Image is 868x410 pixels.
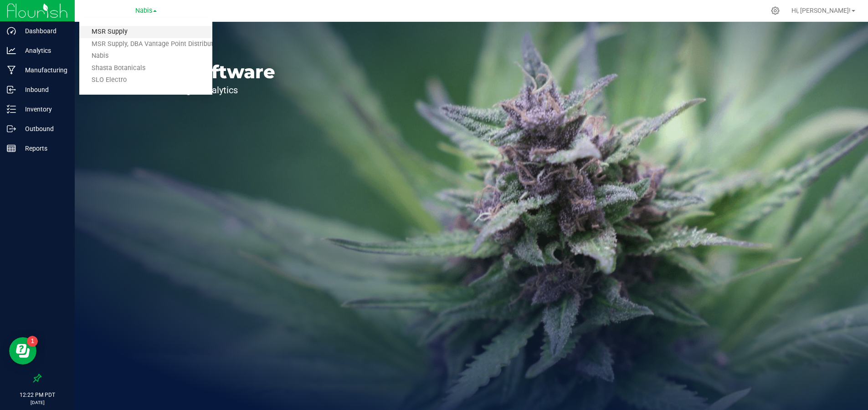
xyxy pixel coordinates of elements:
iframe: Resource center unread badge [27,336,38,347]
inline-svg: Inventory [7,105,16,114]
inline-svg: Outbound [7,124,16,133]
inline-svg: Inbound [7,85,16,94]
p: Seed-to-Sale Tracking & Analytics [102,86,275,95]
a: SLO Electro [79,74,212,86]
p: Dashboard [16,25,71,36]
a: Nabis [79,50,212,62]
span: Nabis [135,7,152,15]
a: MSR Supply [79,26,212,38]
p: Inbound [16,84,71,95]
inline-svg: Dashboard [7,26,16,35]
p: Manufacturing [16,65,71,76]
iframe: Resource center [9,337,36,364]
p: [DATE] [4,399,71,406]
p: Reports [16,143,71,154]
p: 12:22 PM PDT [4,391,71,399]
label: Pin the sidebar to full width on large screens [33,374,42,383]
inline-svg: Manufacturing [7,66,16,75]
a: MSR Supply, DBA Vantage Point Distribution [79,38,212,51]
div: Manage settings [770,6,781,15]
p: Outbound [16,123,71,134]
span: Hi, [PERSON_NAME]! [791,7,851,14]
inline-svg: Analytics [7,46,16,55]
a: Shasta Botanicals [79,62,212,75]
inline-svg: Reports [7,144,16,153]
p: Inventory [16,104,71,115]
p: Analytics [16,45,71,56]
